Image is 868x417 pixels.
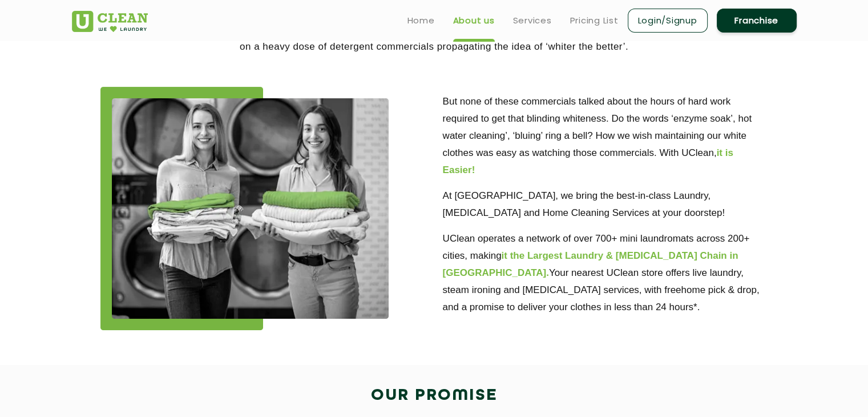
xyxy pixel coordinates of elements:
a: Login/Signup [628,9,708,33]
b: it the Largest Laundry & [MEDICAL_DATA] Chain in [GEOGRAPHIC_DATA]. [443,250,738,278]
a: Pricing List [570,14,619,27]
a: Home [407,14,435,27]
img: UClean Laundry and Dry Cleaning [72,11,148,32]
p: At [GEOGRAPHIC_DATA], we bring the best-in-class Laundry, [MEDICAL_DATA] and Home Cleaning Servic... [443,187,768,222]
h2: Our Promise [72,382,797,410]
p: UClean operates a network of over 700+ mini laundromats across 200+ cities, making Your nearest U... [443,230,768,316]
img: about_img_11zon.webp [112,98,389,319]
a: About us [453,14,495,27]
a: Franchise [717,9,797,33]
p: But none of these commercials talked about the hours of hard work required to get that blinding w... [443,93,768,179]
a: Services [513,14,552,27]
